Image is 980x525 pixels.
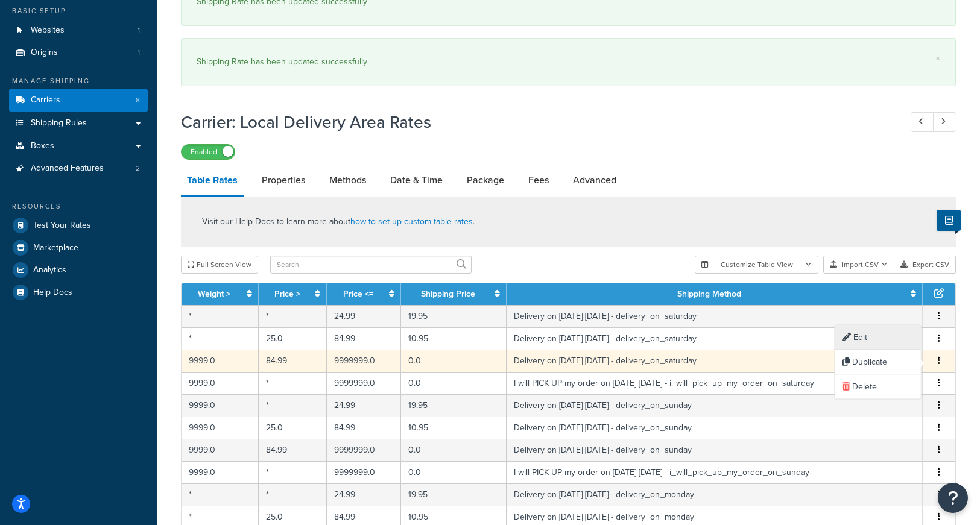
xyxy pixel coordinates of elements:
[507,417,923,439] td: Delivery on [DATE] [DATE] - delivery_on_sunday
[33,288,72,298] span: Help Docs
[256,166,311,195] a: Properties
[323,166,372,195] a: Methods
[401,394,507,417] td: 19.95
[401,417,507,439] td: 10.95
[401,372,507,394] td: 0.0
[136,163,140,174] span: 2
[33,243,78,253] span: Marketplace
[31,118,87,128] span: Shipping Rules
[31,48,58,58] span: Origins
[138,48,140,58] span: 1
[9,281,148,303] a: Help Docs
[33,265,66,275] span: Analytics
[270,256,472,274] input: Search
[31,141,54,151] span: Boxes
[259,327,327,350] td: 25.0
[327,327,401,350] td: 84.99
[327,461,401,483] td: 9999999.0
[421,288,475,300] a: Shipping Price
[197,54,940,71] div: Shipping Rate has been updated successfully
[198,288,230,300] a: Weight >
[9,215,148,236] a: Test Your Rates
[31,95,60,105] span: Carriers
[327,394,401,417] td: 24.99
[9,89,148,112] li: Carriers
[938,483,968,513] button: Open Resource Center
[522,166,555,195] a: Fees
[9,6,148,16] div: Basic Setup
[507,394,923,417] td: Delivery on [DATE] [DATE] - delivery_on_sunday
[9,237,148,259] a: Marketplace
[567,166,622,195] a: Advanced
[507,483,923,506] td: Delivery on [DATE] [DATE] - delivery_on_monday
[327,483,401,506] td: 24.99
[894,256,956,274] button: Export CSV
[461,166,510,195] a: Package
[182,461,259,483] td: 9999.0
[9,157,148,180] a: Advanced Features2
[695,256,818,274] button: Customize Table View
[835,375,921,400] div: Delete
[9,259,148,281] a: Analytics
[9,135,148,157] a: Boxes
[401,483,507,506] td: 19.95
[31,25,65,36] span: Websites
[401,461,507,483] td: 0.0
[507,439,923,461] td: Delivery on [DATE] [DATE] - delivery_on_sunday
[507,327,923,350] td: Delivery on [DATE] [DATE] - delivery_on_saturday
[507,461,923,483] td: I will PICK UP my order on [DATE] [DATE] - i_will_pick_up_my_order_on_sunday
[935,54,940,63] a: ×
[182,394,259,417] td: 9999.0
[401,327,507,350] td: 10.95
[9,42,148,64] li: Origins
[274,288,300,300] a: Price >
[259,439,327,461] td: 84.99
[327,305,401,327] td: 24.99
[181,256,258,274] button: Full Screen View
[9,112,148,134] a: Shipping Rules
[401,439,507,461] td: 0.0
[823,256,894,274] button: Import CSV
[911,112,934,132] a: Previous Record
[677,288,741,300] a: Shipping Method
[343,288,373,300] a: Price <=
[9,42,148,64] a: Origins1
[384,166,449,195] a: Date & Time
[182,417,259,439] td: 9999.0
[9,157,148,180] li: Advanced Features
[182,145,235,159] label: Enabled
[327,372,401,394] td: 9999999.0
[9,89,148,112] a: Carriers8
[401,350,507,372] td: 0.0
[933,112,956,132] a: Next Record
[9,19,148,42] a: Websites1
[136,95,140,105] span: 8
[259,417,327,439] td: 25.0
[9,201,148,212] div: Resources
[259,350,327,372] td: 84.99
[327,350,401,372] td: 9999999.0
[181,166,244,197] a: Table Rates
[182,439,259,461] td: 9999.0
[327,439,401,461] td: 9999999.0
[507,305,923,327] td: Delivery on [DATE] [DATE] - delivery_on_saturday
[507,372,923,394] td: I will PICK UP my order on [DATE] [DATE] - i_will_pick_up_my_order_on_saturday
[937,210,961,231] button: Show Help Docs
[9,76,148,86] div: Manage Shipping
[835,325,921,350] div: Edit
[507,350,923,372] td: Delivery on [DATE] [DATE] - delivery_on_saturday
[350,215,473,228] a: how to set up custom table rates
[33,221,91,231] span: Test Your Rates
[327,417,401,439] td: 84.99
[138,25,140,36] span: 1
[202,215,475,228] p: Visit our Help Docs to learn more about .
[401,305,507,327] td: 19.95
[9,19,148,42] li: Websites
[182,350,259,372] td: 9999.0
[182,372,259,394] td: 9999.0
